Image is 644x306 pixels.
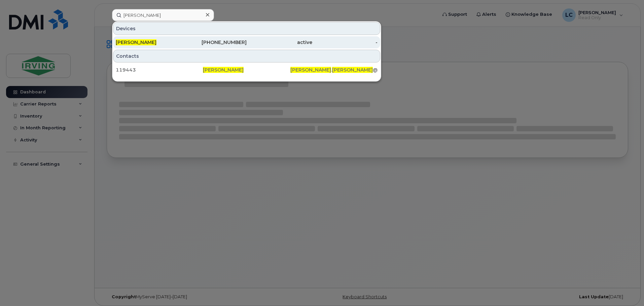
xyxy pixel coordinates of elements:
span: [PERSON_NAME] [116,39,156,45]
div: active [247,39,312,46]
a: [PERSON_NAME][PHONE_NUMBER]active- [113,36,380,48]
span: [PERSON_NAME] [203,67,244,73]
div: . @[DOMAIN_NAME] [290,67,378,73]
span: [PERSON_NAME] [290,67,331,73]
div: 119443 [116,67,203,73]
div: Devices [113,22,380,35]
div: [PHONE_NUMBER] [181,39,247,46]
a: 119443[PERSON_NAME][PERSON_NAME].[PERSON_NAME]@[DOMAIN_NAME] [113,64,380,76]
div: Contacts [113,50,380,62]
div: - [312,39,378,46]
span: [PERSON_NAME] [332,67,373,73]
